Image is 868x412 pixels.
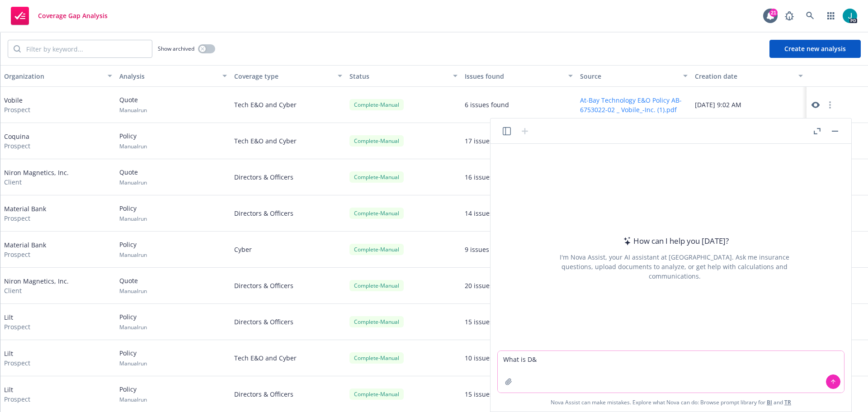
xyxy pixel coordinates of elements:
[349,352,404,364] div: Complete - Manual
[14,45,21,52] svg: Search
[119,95,147,114] div: Quote
[4,394,30,404] span: Prospect
[576,65,692,87] button: Source
[231,65,346,87] button: Coverage type
[498,351,844,393] textarea: What is D&
[4,105,30,114] span: Prospect
[119,240,147,259] div: Policy
[231,159,346,195] div: Directors & Officers
[0,65,116,87] button: Organization
[231,268,346,304] div: Directors & Officers
[465,353,513,363] div: 10 issues found
[119,348,147,367] div: Policy
[4,177,69,187] span: Client
[580,71,678,81] div: Source
[547,252,802,281] div: I'm Nova Assist, your AI assistant at [GEOGRAPHIC_DATA]. Ask me insurance questions, upload docum...
[769,9,778,17] div: 21
[4,71,102,81] div: Organization
[4,132,30,151] div: Coquina
[119,360,147,367] span: Manual run
[465,100,509,109] div: 6 issues found
[119,312,147,331] div: Policy
[349,99,404,110] div: Complete - Manual
[843,9,857,23] img: photo
[119,71,217,81] div: Analysis
[119,396,147,403] span: Manual run
[4,213,46,223] span: Prospect
[4,313,30,331] div: Lilt
[465,136,513,146] div: 17 issues found
[4,204,46,223] div: Material Bank
[119,215,147,223] span: Manual run
[119,204,147,223] div: Policy
[158,45,194,52] span: Show archived
[784,398,791,406] a: TR
[231,123,346,159] div: Tech E&O and Cyber
[465,389,513,399] div: 15 issues found
[4,141,30,151] span: Prospect
[349,316,404,327] div: Complete - Manual
[119,384,147,403] div: Policy
[465,245,509,254] div: 9 issues found
[695,71,793,81] div: Creation date
[4,240,46,259] div: Material Bank
[231,195,346,232] div: Directors & Officers
[465,208,513,218] div: 14 issues found
[822,7,840,25] a: Switch app
[4,385,30,404] div: Lilt
[349,244,404,255] div: Complete - Manual
[349,71,448,81] div: Status
[234,71,332,81] div: Coverage type
[231,232,346,268] div: Cyber
[4,358,30,368] span: Prospect
[4,276,69,295] div: Niron Magnetics, Inc.
[231,87,346,123] div: Tech E&O and Cyber
[465,281,513,290] div: 20 issues found
[465,172,513,182] div: 16 issues found
[119,142,147,150] span: Manual run
[4,168,69,187] div: Niron Magnetics, Inc.
[231,304,346,340] div: Directors & Officers
[119,251,147,259] span: Manual run
[349,171,404,183] div: Complete - Manual
[801,7,819,25] a: Search
[349,388,404,400] div: Complete - Manual
[7,3,111,28] a: Coverage Gap Analysis
[119,287,147,295] span: Manual run
[38,12,108,19] span: Coverage Gap Analysis
[349,280,404,291] div: Complete - Manual
[465,317,513,327] div: 15 issues found
[349,208,404,219] div: Complete - Manual
[349,135,404,147] div: Complete - Manual
[119,167,147,186] div: Quote
[119,131,147,150] div: Policy
[119,106,147,114] span: Manual run
[465,71,563,81] div: Issues found
[769,40,861,58] button: Create new analysis
[346,65,461,87] button: Status
[4,322,30,331] span: Prospect
[767,398,772,406] a: BI
[691,65,807,87] button: Creation date
[4,349,30,368] div: Lilt
[119,276,147,295] div: Quote
[691,87,807,123] div: [DATE] 9:02 AM
[21,40,152,57] input: Filter by keyword...
[119,323,147,331] span: Manual run
[116,65,231,87] button: Analysis
[4,250,46,259] span: Prospect
[780,7,798,25] a: Report a Bug
[580,95,688,114] button: At-Bay Technology E&O Policy AB-6753022-02 _ Vobile_-Inc. (1).pdf
[4,286,69,295] span: Client
[551,393,791,412] span: Nova Assist can make mistakes. Explore what Nova can do: Browse prompt library for and
[231,340,346,376] div: Tech E&O and Cyber
[621,235,729,247] div: How can I help you [DATE]?
[119,179,147,186] span: Manual run
[4,95,30,114] div: Vobile
[461,65,576,87] button: Issues found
